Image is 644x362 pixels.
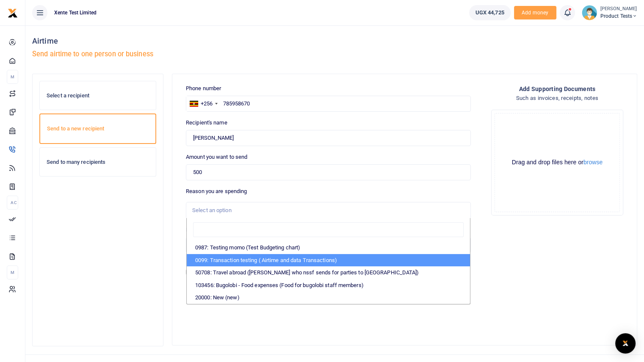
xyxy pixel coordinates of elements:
[187,291,470,304] li: 20000: New (new)
[615,333,636,354] div: Open Intercom Messenger
[186,130,471,146] input: Loading name...
[51,9,100,17] span: Xente Test Limited
[495,158,619,166] div: Drag and drop files here or
[516,94,599,103] h4: Such as invoices, receipts, notes
[7,70,18,84] li: M
[187,241,470,254] li: 0987: Testing momo (Test Budgeting chart)
[582,5,637,20] a: profile-user [PERSON_NAME] Product Tests
[186,226,249,234] label: Memo for this transaction
[469,5,511,20] a: UGX 44,725
[39,147,156,177] a: Send to many recipients
[491,110,623,216] div: File Uploader
[47,159,149,166] h6: Send to many recipients
[475,8,504,17] span: UGX 44,725
[201,99,213,108] div: +256
[583,159,603,165] button: browse
[39,113,156,144] a: Send to a new recipient
[514,6,556,20] span: Add money
[186,164,471,180] input: UGX
[186,96,471,112] input: Enter phone number
[600,12,637,20] span: Product Tests
[514,6,556,20] li: Toup your wallet
[192,206,459,215] div: Select an option
[187,279,470,292] li: 103456: Bugolobi - Food expenses (Food for bugolobi staff members)
[186,187,247,196] label: Reason you are spending
[187,266,470,279] li: 50708: Travel abroad ([PERSON_NAME] who nssf sends for parties to [GEOGRAPHIC_DATA])
[514,9,556,15] a: Add money
[582,5,597,20] img: profile-user
[47,125,149,132] h6: Send to a new recipient
[7,265,18,279] li: M
[186,119,227,127] label: Recipient's name
[600,6,637,13] small: [PERSON_NAME]
[7,196,18,210] li: Ac
[39,81,156,111] a: Select a recipient
[186,237,471,253] input: Enter extra information
[186,96,220,111] div: Uganda: +256
[186,84,221,93] label: Phone number
[47,92,149,99] h6: Select a recipient
[32,36,332,46] h4: Airtime
[519,84,595,94] h4: Add supporting Documents
[466,5,514,20] li: Wallet ballance
[8,8,18,18] img: logo-small
[187,254,470,267] li: 0099: Transaction testing ( Airtime and data Transactions)
[8,9,18,16] a: logo-small logo-large logo-large
[32,50,332,58] h5: Send airtime to one person or business
[186,153,247,161] label: Amount you want to send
